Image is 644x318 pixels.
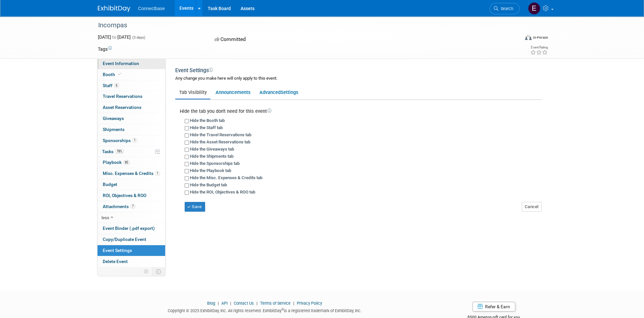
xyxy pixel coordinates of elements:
[103,116,124,121] span: Giveaways
[190,161,240,166] label: Hide the Sponsorships tab
[213,34,356,45] div: Committed
[528,2,540,15] img: Edison Smith-Stubbs
[229,301,233,306] span: |
[212,86,254,99] a: Announcements
[98,135,165,146] a: Sponsorships1
[103,259,128,264] span: Delete Event
[190,118,225,123] label: Hide the Booth tab
[498,6,513,11] span: Search
[281,89,298,95] span: Settings
[98,234,165,245] a: Copy/Duplicate Event
[190,125,223,130] label: Hide the Staff tab
[190,132,251,137] label: Hide the Travel Reservations tab
[103,105,141,110] span: Asset Reservations
[190,190,255,194] label: Hide the ROI, Objectives & ROO tab
[98,124,165,135] a: Shipments
[103,83,119,88] span: Staff
[292,301,296,306] span: |
[101,215,109,220] span: less
[103,182,117,187] span: Budget
[98,34,131,40] span: [DATE] [DATE]
[96,20,510,31] div: Incompas
[98,179,165,190] a: Budget
[256,86,302,99] a: AdvancedSettings
[190,139,250,144] label: Hide the Asset Reservations tab
[103,138,137,143] span: Sponsorships
[118,73,121,76] i: Booth reservation complete
[152,267,165,276] td: Toggle Event Tabs
[103,160,130,165] span: Playbook
[234,301,254,306] a: Contact Us
[472,302,515,311] a: Refer & Earn
[185,202,205,212] button: Save
[98,91,165,102] a: Travel Reservations
[98,146,165,157] a: Tasks78%
[98,256,165,267] a: Delete Event
[130,204,135,209] span: 7
[98,6,130,12] img: ExhibitDay
[141,267,152,276] td: Personalize Event Tab Strip
[132,35,145,40] span: (3 days)
[103,171,160,176] span: Misc. Expenses & Credits
[103,193,146,198] span: ROI, Objectives & ROO
[530,46,547,49] div: Event Rating
[103,226,155,231] span: Event Binder (.pdf export)
[98,201,165,212] a: Attachments7
[103,61,139,66] span: Event Information
[221,301,228,306] a: API
[525,35,532,40] img: Format-Inperson.png
[255,301,259,306] span: |
[98,245,165,256] a: Event Settings
[190,154,233,159] label: Hide the Shipments tab
[103,237,146,242] span: Copy/Duplicate Event
[207,301,215,306] a: Blog
[532,35,548,40] div: In-Person
[103,127,125,132] span: Shipments
[216,301,220,306] span: |
[180,108,542,115] div: Hide the tab you don't need for this event
[98,212,165,223] a: less
[114,83,119,88] span: 6
[190,147,234,152] label: Hide the Giveaways tab
[155,171,160,176] span: 1
[103,72,123,77] span: Booth
[98,190,165,201] a: ROI, Objectives & ROO
[111,34,117,40] span: to
[98,69,165,80] a: Booth
[103,204,135,209] span: Attachments
[98,223,165,234] a: Event Binder (.pdf export)
[98,168,165,179] a: Misc. Expenses & Credits1
[98,80,165,91] a: Staff6
[175,67,542,75] div: Event Settings
[132,138,137,143] span: 1
[103,94,142,99] span: Travel Reservations
[98,102,165,113] a: Asset Reservations
[102,149,124,154] span: Tasks
[175,75,542,88] div: Any change you make here will only apply to this event.
[481,34,548,44] div: Event Format
[123,160,130,165] span: 85
[522,202,542,212] button: Cancel
[98,157,165,168] a: Playbook85
[138,6,165,11] span: Connectbase
[115,149,124,154] span: 78%
[98,306,432,314] div: Copyright © 2025 ExhibitDay, Inc. All rights reserved. ExhibitDay is a registered trademark of Ex...
[190,175,262,180] label: Hide the Misc. Expenses & Credits tab
[98,46,112,52] td: Tags
[98,113,165,124] a: Giveaways
[175,86,210,99] a: Tab Visibility
[260,301,291,306] a: Terms of Service
[190,182,227,187] label: Hide the Budget tab
[190,168,231,173] label: Hide the Playbook tab
[98,58,165,69] a: Event Information
[490,3,519,14] a: Search
[297,301,322,306] a: Privacy Policy
[103,248,132,253] span: Event Settings
[282,308,284,311] sup: ®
